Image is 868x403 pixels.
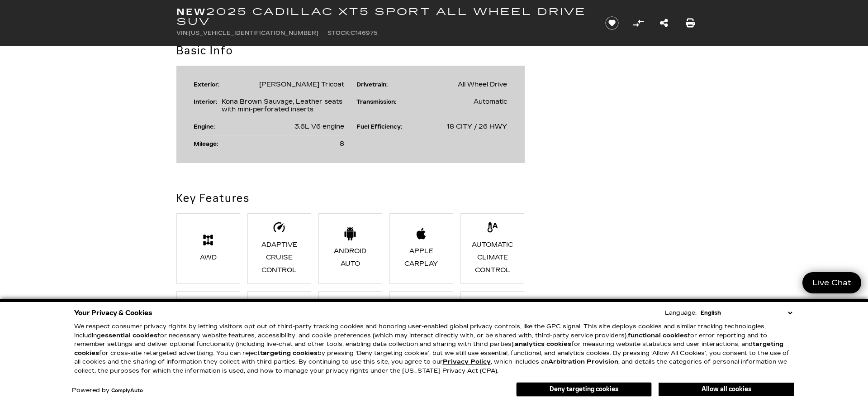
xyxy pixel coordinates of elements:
span: [PERSON_NAME] Tricoat [259,81,344,88]
button: Deny targeting cookies [516,382,652,397]
div: Automatic Climate Control [468,239,517,277]
strong: functional cookies [628,332,688,339]
strong: targeting cookies [74,341,783,357]
div: Apple CarPlay [397,245,446,270]
div: Adaptive Cruise Control [255,239,304,277]
a: Print this New 2025 Cadillac XT5 Sport All Wheel Drive SUV [686,17,695,29]
div: Transmission: [356,98,401,106]
div: Language: [665,310,697,316]
div: Powered by [72,388,143,393]
a: Share this New 2025 Cadillac XT5 Sport All Wheel Drive SUV [660,17,668,29]
u: Privacy Policy [443,358,491,365]
span: Automatic [474,98,507,106]
strong: New [176,6,206,17]
button: Save vehicle [602,16,622,30]
span: 8 [340,140,344,148]
div: Mileage: [194,140,223,148]
button: Compare Vehicle [631,16,645,30]
span: 3.6L V6 engine [294,123,344,130]
div: AWD [184,251,233,264]
span: VIN: [176,30,189,36]
div: Drivetrain: [356,81,392,88]
a: ComplyAuto [111,388,143,393]
strong: essential cookies [101,332,157,339]
span: Live Chat [808,278,856,288]
p: We respect consumer privacy rights by letting visitors opt out of third-party tracking cookies an... [74,322,794,375]
div: Engine: [194,123,219,130]
span: Stock: [327,30,351,36]
span: Your Privacy & Cookies [74,307,152,319]
div: Fuel Efficiency: [356,123,407,130]
div: Android Auto [326,245,375,270]
h2: Basic Info [176,43,525,59]
a: Live Chat [802,272,861,293]
span: [US_VEHICLE_IDENTIFICATION_NUMBER] [189,30,318,36]
span: All Wheel Drive [458,81,507,88]
h2: Key Features [176,190,525,206]
select: Language Select [698,308,794,317]
div: Interior: [194,98,222,106]
strong: Arbitration Provision [548,358,618,365]
h1: 2025 Cadillac XT5 Sport All Wheel Drive SUV [176,7,590,27]
div: Exterior: [194,81,224,88]
span: Kona Brown Sauvage, Leather seats with mini-perforated inserts [222,98,342,113]
span: 18 CITY / 26 HWY [446,123,507,130]
strong: targeting cookies [260,350,318,357]
strong: analytics cookies [515,341,571,348]
button: Allow all cookies [659,383,794,396]
span: C146975 [351,30,378,36]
